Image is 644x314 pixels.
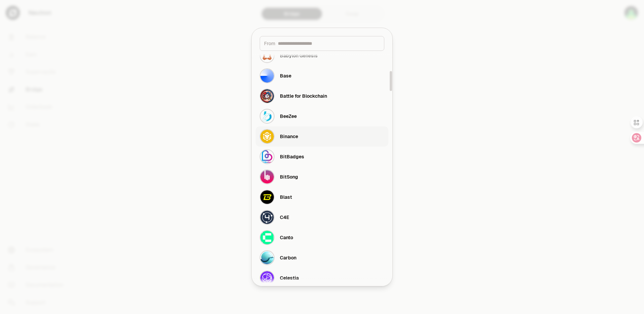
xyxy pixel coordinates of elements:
button: BeeZee LogoBeeZee [256,106,388,126]
button: Binance LogoBinance [256,126,388,147]
button: Celestia LogoCelestia [256,268,388,288]
button: Base LogoBase [256,66,388,86]
img: BitBadges Logo [260,149,275,164]
div: C4E [280,214,289,221]
button: Canto LogoCanto [256,227,388,248]
img: Celestia Logo [260,271,275,285]
button: Babylon Genesis LogoBabylon Genesis [256,45,388,66]
img: Carbon Logo [260,250,275,265]
button: BitBadges LogoBitBadges [256,147,388,167]
img: Canto Logo [260,230,275,245]
div: Canto [280,234,293,241]
img: C4E Logo [260,210,275,225]
div: BitBadges [280,153,304,160]
div: Base [280,72,291,79]
button: Carbon LogoCarbon [256,248,388,268]
img: Battle for Blockchain Logo [260,89,275,103]
img: BitSong Logo [260,169,275,184]
img: Blast Logo [260,190,275,205]
div: Celestia [280,275,299,281]
div: Blast [280,194,292,200]
div: BitSong [280,174,298,180]
img: Binance Logo [260,129,275,144]
img: Base Logo [260,68,275,83]
button: C4E LogoC4E [256,207,388,227]
div: Battle for Blockchain [280,93,327,99]
span: From [264,40,275,47]
div: BeeZee [280,113,297,120]
button: BitSong LogoBitSong [256,167,388,187]
img: BeeZee Logo [260,109,275,124]
button: Battle for Blockchain LogoBattle for Blockchain [256,86,388,106]
div: Binance [280,133,298,140]
button: Blast LogoBlast [256,187,388,207]
div: Carbon [280,254,296,261]
div: Babylon Genesis [280,52,318,59]
img: Babylon Genesis Logo [260,48,275,63]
